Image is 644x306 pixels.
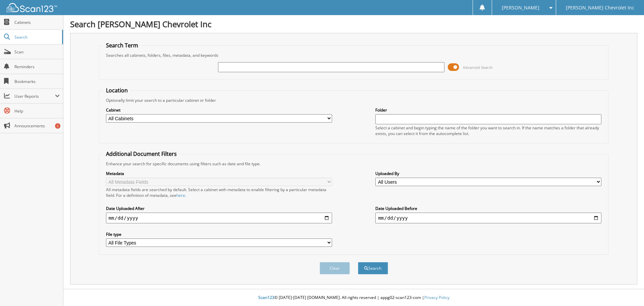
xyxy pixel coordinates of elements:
a: here [176,192,185,198]
div: Optionally limit your search to a particular cabinet or folder [103,97,605,103]
span: Scan [14,49,60,55]
span: Scan123 [258,295,274,300]
iframe: Chat Widget [610,274,644,306]
legend: Additional Document Filters [103,150,180,158]
input: start [106,213,332,223]
span: Bookmarks [14,79,60,84]
button: Search [358,262,388,274]
input: end [375,213,601,223]
div: © [DATE]-[DATE] [DOMAIN_NAME]. All rights reserved | appg02-scan123-com | [63,290,644,306]
label: File type [106,231,332,237]
label: Date Uploaded After [106,206,332,211]
img: scan123-logo-white.svg [7,3,57,12]
a: Privacy Policy [424,295,449,300]
span: [PERSON_NAME] [502,6,539,10]
h1: Search [PERSON_NAME] Chevrolet Inc [70,18,637,30]
div: Select a cabinet and begin typing the name of the folder you want to search in. If the name match... [375,125,601,136]
span: Search [14,34,59,40]
legend: Search Term [103,42,142,49]
label: Uploaded By [375,171,601,176]
div: All metadata fields are searched by default. Select a cabinet with metadata to enable filtering b... [106,187,332,198]
span: Help [14,108,60,114]
span: Reminders [14,64,60,70]
div: 5 [55,123,60,129]
span: User Reports [14,93,55,99]
span: Cabinets [14,19,60,25]
div: Enhance your search for specific documents using filters such as date and file type. [103,161,605,167]
div: Searches all cabinets, folders, files, metadata, and keywords [103,52,605,58]
legend: Location [103,87,131,94]
label: Metadata [106,171,332,176]
span: [PERSON_NAME] Chevrolet Inc [566,6,634,10]
label: Date Uploaded Before [375,206,601,211]
button: Clear [320,262,350,274]
span: Advanced Search [463,65,493,70]
span: Announcements [14,123,60,129]
label: Cabinet [106,107,332,113]
label: Folder [375,107,601,113]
